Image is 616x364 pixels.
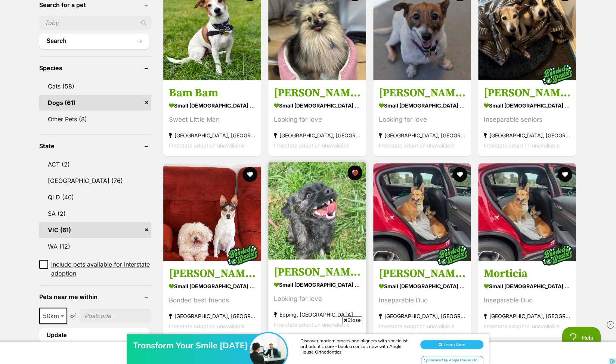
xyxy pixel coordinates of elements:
strong: small [DEMOGRAPHIC_DATA] Dog [169,100,256,111]
a: Dogs (61) [39,95,151,111]
strong: Epping, [GEOGRAPHIC_DATA] [274,309,360,320]
img: bonded besties [539,56,576,93]
div: Inseparable Duo [379,295,465,305]
strong: [GEOGRAPHIC_DATA], [GEOGRAPHIC_DATA] [379,311,465,321]
img: Transform Your Smile Today [250,14,287,51]
h3: [PERSON_NAME] [379,267,465,281]
a: WA (12) [39,239,151,254]
span: Interstate adoption unavailable [169,142,245,149]
a: [PERSON_NAME] and [PERSON_NAME] small [DEMOGRAPHIC_DATA] Dog Inseparable seniors [GEOGRAPHIC_DATA... [478,80,576,156]
img: bonded besties [434,236,471,274]
span: Include pets available for interstate adoption [51,260,151,278]
img: close_rtb.svg [607,321,614,329]
strong: small [DEMOGRAPHIC_DATA] Dog [379,100,465,111]
h3: Morticia [484,267,570,281]
div: Sponsored by Angle House Orthodontics [421,37,483,46]
span: Close [342,316,362,324]
button: favourite [558,167,573,182]
h3: [PERSON_NAME] [274,265,360,279]
a: QLD (40) [39,189,151,205]
span: Interstate adoption unavailable [274,142,350,149]
a: Other Pets (8) [39,111,151,127]
strong: [GEOGRAPHIC_DATA], [GEOGRAPHIC_DATA] [379,130,465,140]
a: Bam Bam small [DEMOGRAPHIC_DATA] Dog Sweet Little Man [GEOGRAPHIC_DATA], [GEOGRAPHIC_DATA] Inters... [163,80,261,156]
h3: [PERSON_NAME] and [PERSON_NAME] [169,267,256,281]
span: 50km [39,308,67,324]
h3: [PERSON_NAME] [274,86,360,100]
img: Saoirse - Cairn Terrier x Chihuahua Dog [268,162,366,259]
img: Gomez - Welsh Corgi (Cardigan) x Australian Kelpie Dog [373,163,471,261]
img: Morticia - Welsh Corgi (Cardigan) x Australian Kelpie Dog [478,163,576,261]
a: [PERSON_NAME] small [DEMOGRAPHIC_DATA] Dog Looking for love [GEOGRAPHIC_DATA], [GEOGRAPHIC_DATA] ... [373,80,471,156]
a: SA (2) [39,206,151,221]
a: [PERSON_NAME] and [PERSON_NAME] small [DEMOGRAPHIC_DATA] Dog Bonded best friends [GEOGRAPHIC_DATA... [163,261,261,337]
a: Cats (58) [39,78,151,94]
button: Learn More [420,21,483,30]
strong: small [DEMOGRAPHIC_DATA] Dog [484,281,570,292]
h3: [PERSON_NAME] [379,86,465,100]
strong: [GEOGRAPHIC_DATA], [GEOGRAPHIC_DATA] [274,130,360,140]
a: [PERSON_NAME] small [DEMOGRAPHIC_DATA] Dog Looking for love Epping, [GEOGRAPHIC_DATA] Interstate ... [268,259,366,335]
strong: [GEOGRAPHIC_DATA], [GEOGRAPHIC_DATA] [484,130,570,140]
div: Looking for love [379,115,465,125]
div: Sweet Little Man [169,115,256,125]
span: Interstate adoption unavailable [484,142,560,149]
a: [PERSON_NAME] small [DEMOGRAPHIC_DATA] Dog Inseparable Duo [GEOGRAPHIC_DATA], [GEOGRAPHIC_DATA] I... [373,261,471,337]
input: postcode [79,309,151,323]
h3: [PERSON_NAME] and [PERSON_NAME] [484,86,570,100]
div: Inseparable seniors [484,115,570,125]
strong: small [DEMOGRAPHIC_DATA] Dog [274,279,360,290]
div: Looking for love [274,294,360,304]
header: Search for a pet [39,1,151,8]
strong: small [DEMOGRAPHIC_DATA] Dog [274,100,360,111]
header: State [39,143,151,149]
h3: Bam Bam [169,86,256,100]
strong: small [DEMOGRAPHIC_DATA] Dog [169,281,256,292]
span: of [70,311,76,320]
strong: small [DEMOGRAPHIC_DATA] Dog [484,100,570,111]
span: 50km [40,311,66,321]
header: Pets near me within [39,293,151,300]
img: bonded besties [224,236,261,274]
div: Bonded best friends [169,295,256,305]
header: Species [39,65,151,71]
a: ACT (2) [39,156,151,172]
strong: [GEOGRAPHIC_DATA], [GEOGRAPHIC_DATA] [169,311,256,321]
div: Transform Your Smile [DATE] [133,21,253,31]
strong: small [DEMOGRAPHIC_DATA] Dog [379,281,465,292]
button: favourite [452,167,467,182]
a: Include pets available for interstate adoption [39,260,151,278]
button: Search [39,34,149,49]
img: bonded besties [539,236,576,274]
strong: [GEOGRAPHIC_DATA], [GEOGRAPHIC_DATA] [169,130,256,140]
img: Oscar and Tilly Tamblyn - Tenterfield Terrier Dog [163,163,261,261]
a: [GEOGRAPHIC_DATA] (76) [39,173,151,189]
button: favourite [242,167,257,182]
div: Looking for love [274,115,360,125]
button: favourite [347,165,362,180]
strong: [GEOGRAPHIC_DATA], [GEOGRAPHIC_DATA] [484,311,570,321]
a: [PERSON_NAME] small [DEMOGRAPHIC_DATA] Dog Looking for love [GEOGRAPHIC_DATA], [GEOGRAPHIC_DATA] ... [268,80,366,156]
div: Discover modern braces and aligners with specialist orthodontic care - book a consult now with An... [300,19,412,35]
div: Inseparable Duo [484,295,570,305]
a: VIC (61) [39,222,151,238]
input: Toby [39,16,151,30]
span: Interstate adoption unavailable [379,142,455,149]
a: Morticia small [DEMOGRAPHIC_DATA] Dog Inseparable Duo [GEOGRAPHIC_DATA], [GEOGRAPHIC_DATA] Inters... [478,261,576,337]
